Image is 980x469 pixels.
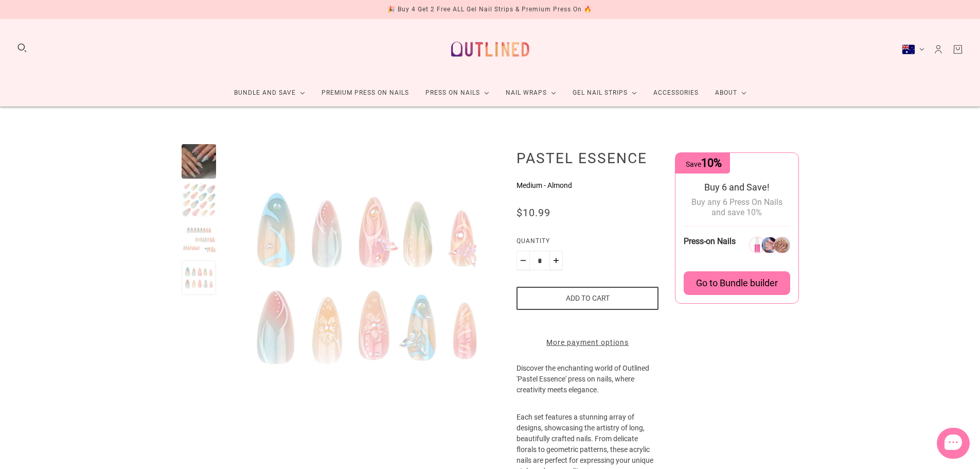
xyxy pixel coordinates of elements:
a: Nail Wraps [497,79,564,107]
button: Australia [902,44,924,55]
a: About [707,79,755,107]
span: Press-on Nails [684,236,736,246]
a: Cart [952,44,964,55]
label: Quantity [516,236,658,251]
img: Pastel Essence [233,144,501,412]
a: Account [933,44,944,55]
div: 🎉 Buy 4 Get 2 Free ALL Gel Nail Strips & Premium Press On 🔥 [387,4,592,15]
a: Outlined [445,27,536,71]
a: Bundle and Save [226,79,313,107]
span: 10% [701,157,722,169]
a: More payment options [516,337,658,348]
span: Buy 6 and Save! [704,182,770,193]
button: Minus [516,251,530,270]
a: Premium Press On Nails [313,79,417,107]
button: Search [16,42,28,54]
span: Buy any 6 Press On Nails and save 10% [691,197,782,217]
p: Discover the enchanting world of Outlined 'Pastel Essence' press on nails, where creativity meets... [516,363,658,412]
h1: Pastel Essence [516,149,658,167]
span: $10.99 [516,206,550,219]
a: Press On Nails [417,79,497,107]
span: Save [686,160,722,168]
a: Gel Nail Strips [564,79,645,107]
modal-trigger: Enlarge product image [233,144,501,412]
a: Accessories [645,79,707,107]
p: Medium - Almond [516,180,658,191]
span: Go to Bundle builder [696,277,778,289]
button: Plus [549,251,563,270]
button: Add to cart [516,287,658,310]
